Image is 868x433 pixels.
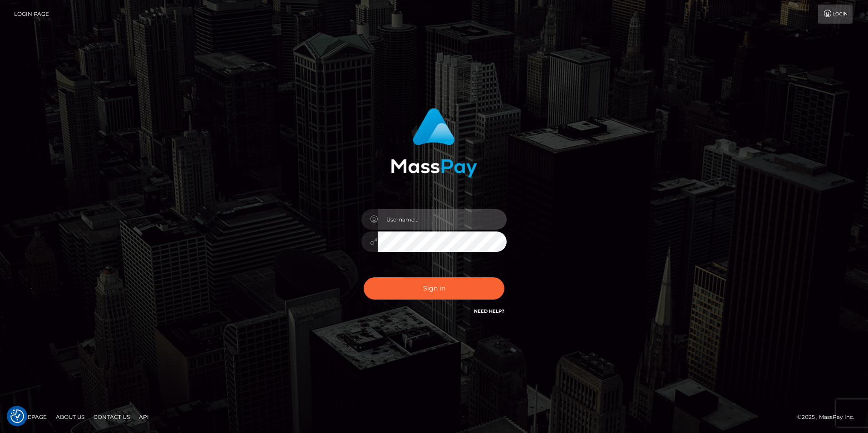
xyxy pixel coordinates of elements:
[90,410,133,424] a: Contact Us
[391,108,477,177] img: MassPay Login
[10,409,24,423] button: Consent Preferences
[474,308,504,314] a: Need Help?
[135,410,153,424] a: API
[14,5,49,24] a: Login Page
[797,412,861,422] div: © 2025 , MassPay Inc.
[378,209,507,230] input: Username...
[10,410,50,424] a: Homepage
[818,5,853,24] a: Login
[364,277,504,300] button: Sign in
[52,410,88,424] a: About Us
[10,409,24,423] img: Revisit consent button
